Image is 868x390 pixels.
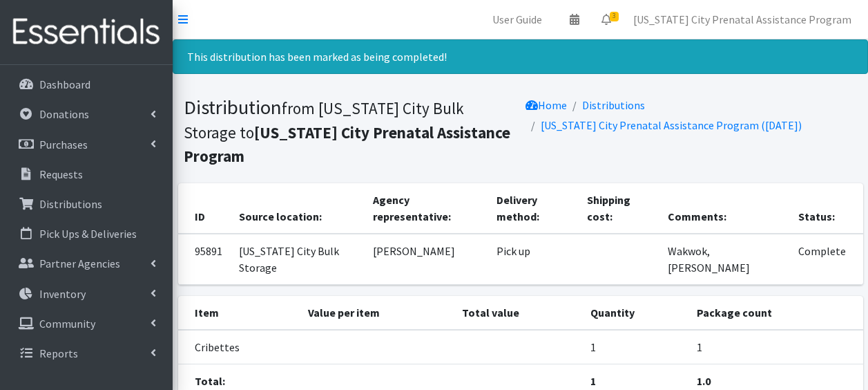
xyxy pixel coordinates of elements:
[178,330,300,364] td: Cribettes
[39,287,86,301] p: Inventory
[178,296,300,330] th: Item
[365,183,489,234] th: Agency representative:
[39,257,120,270] p: Partner Agencies
[525,98,567,112] a: Home
[39,138,88,151] p: Purchases
[39,107,89,121] p: Donations
[6,9,167,55] img: HumanEssentials
[39,197,102,211] p: Distributions
[659,183,791,234] th: Comments:
[590,6,622,33] a: 3
[688,296,863,330] th: Package count
[582,330,688,364] td: 1
[231,234,365,285] td: [US_STATE] City Bulk Storage
[6,250,167,277] a: Partner Agencies
[173,39,868,74] div: This distribution has been marked as being completed!
[488,183,579,234] th: Delivery method:
[590,374,596,388] strong: 1
[39,346,78,360] p: Reports
[579,183,659,234] th: Shipping cost:
[6,71,167,98] a: Dashboard
[6,190,167,218] a: Distributions
[454,296,583,330] th: Total value
[582,296,688,330] th: Quantity
[610,12,619,21] span: 3
[195,374,225,388] strong: Total:
[6,100,167,128] a: Donations
[365,234,489,285] td: [PERSON_NAME]
[622,6,862,33] a: [US_STATE] City Prenatal Assistance Program
[481,6,553,33] a: User Guide
[582,98,645,112] a: Distributions
[790,183,862,234] th: Status:
[6,310,167,337] a: Community
[659,234,791,285] td: Wakwok, [PERSON_NAME]
[6,280,167,308] a: Inventory
[39,317,95,331] p: Community
[178,234,231,285] td: 95891
[184,95,516,167] h1: Distribution
[39,167,83,181] p: Requests
[39,77,90,91] p: Dashboard
[488,234,579,285] td: Pick up
[231,183,365,234] th: Source location:
[184,122,510,167] b: [US_STATE] City Prenatal Assistance Program
[39,227,137,241] p: Pick Ups & Deliveries
[6,220,167,248] a: Pick Ups & Deliveries
[300,296,454,330] th: Value per item
[541,118,802,132] a: [US_STATE] City Prenatal Assistance Program ([DATE])
[6,160,167,188] a: Requests
[697,374,711,388] strong: 1.0
[790,234,862,285] td: Complete
[184,98,510,166] small: from [US_STATE] City Bulk Storage to
[6,340,167,367] a: Reports
[6,131,167,158] a: Purchases
[688,330,863,364] td: 1
[178,183,231,234] th: ID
